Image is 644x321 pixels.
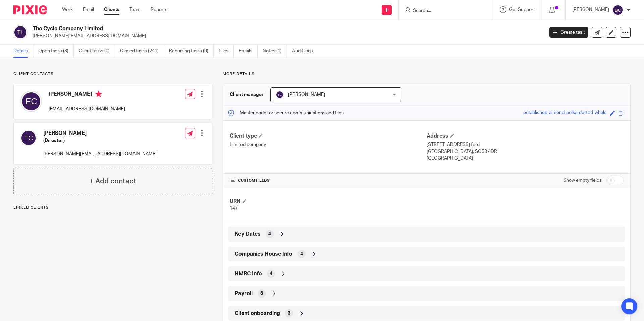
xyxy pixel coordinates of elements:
img: svg%3E [612,5,623,15]
h2: The Cycle Company Limited [33,25,438,32]
a: Team [129,6,141,13]
a: Email [83,6,94,13]
img: svg%3E [20,91,42,112]
span: 4 [268,231,271,237]
span: [PERSON_NAME] [288,92,325,97]
h4: URN [230,198,427,205]
img: svg%3E [13,25,28,39]
a: Reports [151,6,167,13]
a: Clients [104,6,119,13]
span: Payroll [235,290,253,297]
h4: [PERSON_NAME] [43,130,157,137]
p: [PERSON_NAME][EMAIL_ADDRESS][DOMAIN_NAME] [43,151,157,157]
p: More details [223,71,631,77]
img: svg%3E [20,130,37,146]
a: Emails [239,45,258,58]
p: Master code for secure communications and files [228,110,344,116]
span: 3 [260,290,263,297]
a: Open tasks (3) [38,45,74,58]
span: HMRC Info [235,270,262,277]
h3: Client manager [230,91,264,98]
p: Linked clients [13,205,212,210]
a: Files [219,45,234,58]
a: Recurring tasks (9) [169,45,214,58]
a: Details [13,45,33,58]
p: Client contacts [13,71,212,77]
span: Key Dates [235,231,261,238]
img: Pixie [13,5,47,14]
span: Companies House Info [235,251,292,258]
h5: (Director) [43,137,157,144]
a: Work [62,6,73,13]
a: Client tasks (0) [79,45,115,58]
p: [PERSON_NAME] [572,6,609,13]
h4: + Add contact [89,176,136,186]
div: established-almond-polka-dotted-whale [523,109,607,117]
p: [EMAIL_ADDRESS][DOMAIN_NAME] [49,106,125,112]
a: Audit logs [292,45,318,58]
a: Notes (1) [263,45,287,58]
p: [STREET_ADDRESS] ford [427,141,624,148]
span: 147 [230,206,238,211]
h4: CUSTOM FIELDS [230,178,427,183]
p: [GEOGRAPHIC_DATA] [427,155,624,162]
h4: [PERSON_NAME] [49,91,125,99]
h4: Client type [230,132,427,140]
span: Get Support [509,7,535,12]
input: Search [412,8,473,14]
a: Create task [549,27,588,38]
img: svg%3E [276,91,284,99]
span: 4 [270,270,272,277]
label: Show empty fields [563,177,602,184]
i: Primary [95,91,102,97]
span: 3 [288,310,290,317]
span: 4 [300,251,303,257]
p: Limited company [230,141,427,148]
a: Closed tasks (241) [120,45,164,58]
p: [PERSON_NAME][EMAIL_ADDRESS][DOMAIN_NAME] [33,33,539,39]
h4: Address [427,132,624,140]
span: Client onboarding [235,310,280,317]
p: [GEOGRAPHIC_DATA], SO53 4DR [427,148,624,155]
